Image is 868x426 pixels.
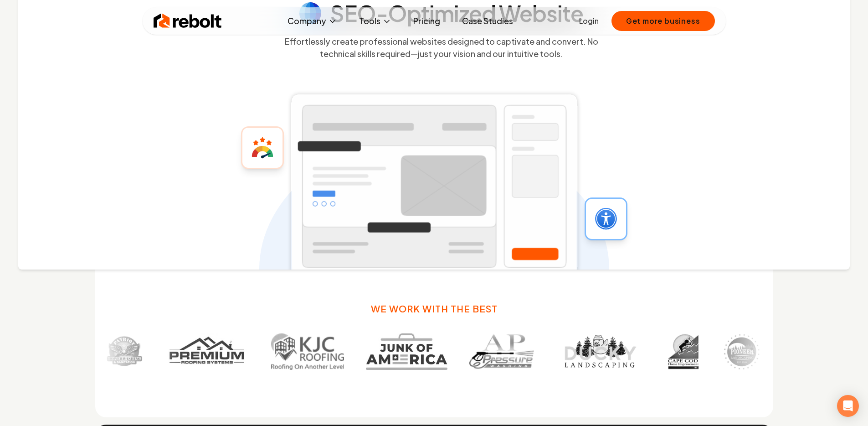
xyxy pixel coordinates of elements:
[723,333,760,370] img: Customer 8
[270,333,343,370] img: Customer 3
[555,333,642,370] img: Customer 6
[469,333,534,370] img: Customer 5
[330,2,584,24] h4: SEO-Optimized Website
[406,12,447,30] a: Pricing
[365,333,447,370] img: Customer 4
[280,12,344,30] button: Company
[611,11,715,31] button: Get more business
[352,12,399,30] button: Tools
[371,302,498,315] h3: We work with the best
[164,333,248,370] img: Customer 2
[837,395,859,417] div: Open Intercom Messenger
[154,12,222,30] img: Rebolt Logo
[579,16,599,26] a: Login
[665,333,701,370] img: Customer 7
[105,333,142,370] img: Customer 1
[455,12,520,30] a: Case Studies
